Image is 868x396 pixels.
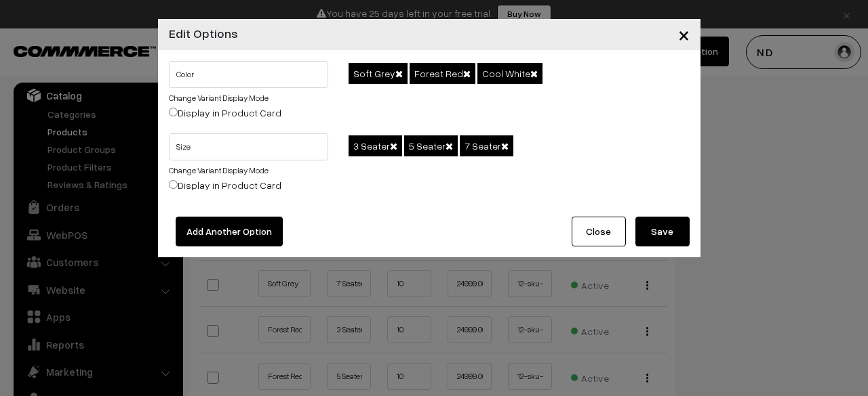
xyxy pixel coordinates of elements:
a: Change Variant Display Mode [169,165,269,175]
input: Name [169,61,329,88]
input: Name [169,133,329,160]
input: Display in Product Card [169,108,178,116]
span: Forest Red [410,63,475,84]
a: Change Variant Display Mode [169,93,269,103]
label: Display in Product Card [169,106,281,120]
span: 7 Seater [460,135,513,156]
button: Close [667,14,701,56]
button: Save [635,217,690,246]
label: Display in Product Card [169,178,281,192]
span: × [678,22,690,47]
button: Add Another Option [176,217,283,246]
h4: Edit Options [169,24,238,43]
input: Display in Product Card [169,180,178,189]
span: 3 Seater [349,135,402,156]
span: Soft Grey [349,63,408,84]
span: Cool White [477,63,542,84]
span: 5 Seater [404,135,458,156]
button: Close [572,217,626,246]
